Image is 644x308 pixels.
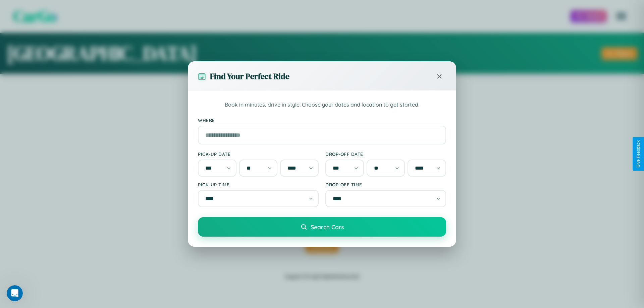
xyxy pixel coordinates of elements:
[198,217,446,237] button: Search Cars
[311,223,344,231] span: Search Cars
[325,151,446,157] label: Drop-off Date
[198,182,319,187] label: Pick-up Time
[198,151,319,157] label: Pick-up Date
[198,101,446,109] p: Book in minutes, drive in style. Choose your dates and location to get started.
[325,182,446,187] label: Drop-off Time
[198,117,446,123] label: Where
[210,71,289,82] h3: Find Your Perfect Ride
